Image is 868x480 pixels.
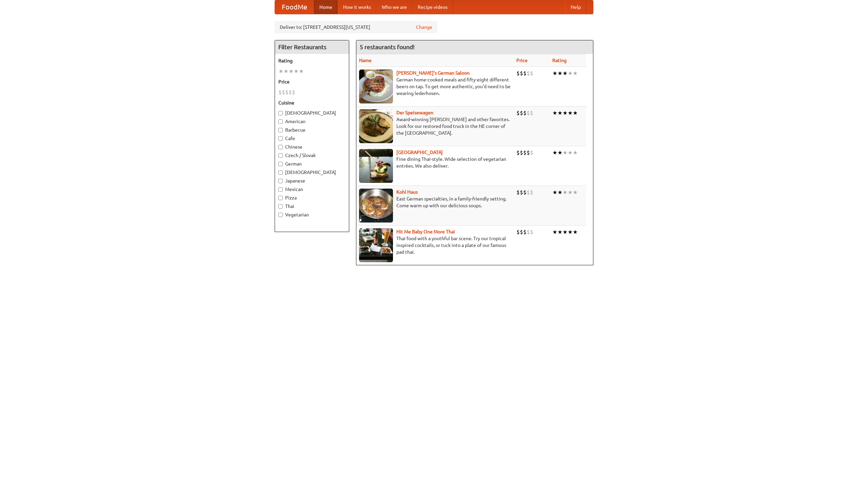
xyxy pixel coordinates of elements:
a: Help [565,0,586,14]
input: Pizza [278,196,283,200]
li: ★ [573,109,578,117]
li: $ [530,109,533,117]
input: Thai [278,204,283,209]
label: Barbecue [278,127,346,133]
li: $ [520,70,523,77]
label: German [278,160,346,167]
label: Thai [278,203,346,210]
label: Chinese [278,143,346,150]
li: ★ [552,228,557,236]
li: ★ [573,189,578,196]
li: $ [285,89,289,96]
li: ★ [563,109,568,117]
a: Name [359,58,372,63]
a: Who we are [376,0,412,14]
a: FoodMe [275,0,314,14]
img: babythai.jpg [359,228,393,262]
li: $ [523,228,527,236]
li: ★ [573,149,578,156]
a: Recipe videos [412,0,453,14]
input: German [278,162,283,166]
li: $ [527,109,530,117]
li: ★ [557,189,563,196]
label: [DEMOGRAPHIC_DATA] [278,110,346,116]
ng-pluralize: 5 restaurants found! [360,44,415,50]
li: ★ [552,149,557,156]
li: $ [523,189,527,196]
li: ★ [552,109,557,117]
li: ★ [552,70,557,77]
li: $ [527,149,530,156]
li: ★ [563,70,568,77]
li: $ [530,149,533,156]
input: American [278,119,283,124]
input: Barbecue [278,128,283,132]
input: Mexican [278,187,283,192]
li: ★ [294,68,299,75]
li: $ [520,228,523,236]
input: Japanese [278,179,283,183]
li: $ [527,189,530,196]
label: Japanese [278,177,346,184]
label: Pizza [278,194,346,201]
img: speisewagen.jpg [359,109,393,143]
input: Vegetarian [278,213,283,217]
label: [DEMOGRAPHIC_DATA] [278,169,346,176]
li: ★ [563,228,568,236]
label: Czech / Slovak [278,152,346,159]
a: Rating [552,58,567,63]
li: $ [289,89,292,96]
img: kohlhaus.jpg [359,189,393,223]
li: $ [520,109,523,117]
li: ★ [573,70,578,77]
h5: Cuisine [278,99,346,106]
p: Thai food with a youthful bar scene. Try our tropical inspired cocktails, or tuck into a plate of... [359,235,511,255]
a: Home [314,0,338,14]
li: $ [516,149,520,156]
li: ★ [568,149,573,156]
li: ★ [283,68,289,75]
li: $ [523,149,527,156]
p: East German specialties, in a family-friendly setting. Come warm up with our delicious soups. [359,195,511,209]
a: Change [416,24,432,31]
li: ★ [563,149,568,156]
h5: Price [278,78,346,85]
li: $ [520,149,523,156]
li: $ [516,70,520,77]
a: How it works [338,0,376,14]
a: Der Speisewagen [396,110,433,115]
a: [GEOGRAPHIC_DATA] [396,150,443,155]
li: ★ [552,189,557,196]
li: ★ [568,70,573,77]
li: ★ [568,228,573,236]
li: $ [520,189,523,196]
a: Price [516,58,528,63]
input: Cafe [278,136,283,141]
h4: Filter Restaurants [275,40,349,54]
li: $ [282,89,285,96]
h5: Rating [278,57,346,64]
li: ★ [568,189,573,196]
li: $ [523,109,527,117]
li: ★ [557,109,563,117]
img: esthers.jpg [359,70,393,103]
a: Kohl Haus [396,189,418,195]
li: $ [530,228,533,236]
li: $ [516,189,520,196]
a: Hit Me Baby One More Thai [396,229,455,234]
label: Mexican [278,186,346,193]
li: ★ [568,109,573,117]
li: ★ [289,68,294,75]
li: $ [527,70,530,77]
li: $ [530,70,533,77]
li: ★ [557,228,563,236]
input: Chinese [278,145,283,149]
label: American [278,118,346,125]
li: ★ [573,228,578,236]
b: [PERSON_NAME]'s German Saloon [396,70,470,76]
li: ★ [299,68,304,75]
